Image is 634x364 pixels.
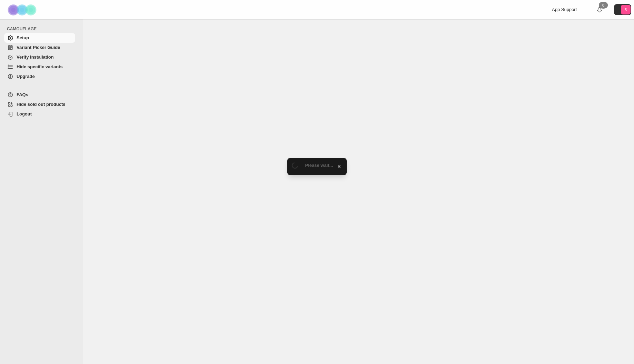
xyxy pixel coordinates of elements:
[599,2,608,9] div: 0
[17,54,54,60] span: Verify Installation
[596,6,603,13] a: 0
[7,26,78,32] span: CAMOUFLAGE
[552,7,577,12] span: App Support
[4,90,75,100] a: FAQs
[17,92,28,97] span: FAQs
[17,111,32,117] span: Logout
[17,35,29,40] span: Setup
[4,52,75,62] a: Verify Installation
[4,33,75,43] a: Setup
[621,5,631,14] span: Avatar with initials 5
[17,102,66,107] span: Hide sold out products
[17,74,35,79] span: Upgrade
[4,100,75,109] a: Hide sold out products
[4,62,75,72] a: Hide specific variants
[305,163,333,168] span: Please wait...
[17,45,60,50] span: Variant Picker Guide
[6,0,40,19] img: Camouflage
[625,8,627,12] text: 5
[17,64,63,69] span: Hide specific variants
[4,72,75,81] a: Upgrade
[4,43,75,52] a: Variant Picker Guide
[614,4,631,15] button: Avatar with initials 5
[4,109,75,119] a: Logout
